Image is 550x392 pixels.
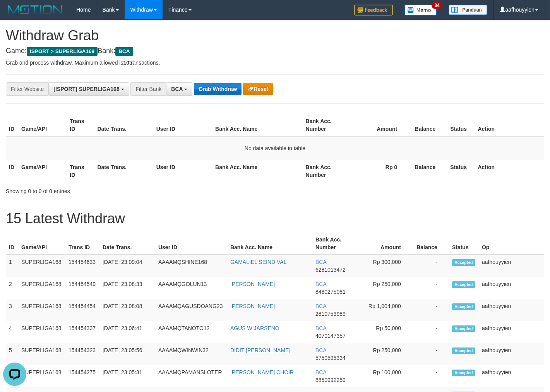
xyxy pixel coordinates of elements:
span: Copy 8850992259 to clipboard [315,377,346,383]
th: Game/API [18,114,67,136]
span: 34 [432,2,442,9]
button: [ISPORT] SUPERLIGA168 [48,82,129,96]
td: SUPERLIGA168 [18,255,65,277]
td: AAAAMQAGUSDOANG23 [155,299,227,321]
span: Copy 8480275081 to clipboard [315,289,346,295]
img: Button%20Memo.svg [404,5,437,15]
td: aafhouyyien [479,255,544,277]
a: GAMALIEL SEIND VAL [230,259,287,265]
td: [DATE] 23:08:08 [99,299,155,321]
span: Accepted [452,325,475,332]
td: aafhouyyien [479,321,544,343]
td: 154454323 [65,343,99,365]
td: AAAAMQGOLUN13 [155,277,227,299]
span: Accepted [452,370,475,376]
th: User ID [155,233,227,255]
button: BCA [166,82,192,96]
td: Rp 250,000 [358,343,413,365]
td: Rp 300,000 [358,255,413,277]
td: Rp 1,004,000 [358,299,413,321]
th: Bank Acc. Number [312,233,358,255]
span: Accepted [452,303,475,310]
td: Rp 250,000 [358,277,413,299]
img: MOTION_logo.png [6,4,65,15]
img: Feedback.jpg [354,5,393,15]
span: BCA [315,369,326,375]
th: Game/API [18,160,67,182]
th: Trans ID [67,160,94,182]
span: ISPORT > SUPERLIGA168 [27,47,98,56]
img: panduan.png [449,5,487,15]
td: [DATE] 23:05:56 [99,343,155,365]
th: Trans ID [67,114,94,136]
td: - [413,255,449,277]
a: [PERSON_NAME] [230,303,275,309]
th: Balance [409,114,447,136]
td: 5 [6,343,18,365]
td: aafhouyyien [479,365,544,387]
td: Rp 50,000 [358,321,413,343]
td: No data available in table [6,136,544,160]
h1: Withdraw Grab [6,28,544,43]
td: [DATE] 23:06:41 [99,321,155,343]
th: Balance [413,233,449,255]
td: 3 [6,299,18,321]
span: Copy 5750595334 to clipboard [315,355,346,361]
span: BCA [171,86,183,92]
td: aafhouyyien [479,277,544,299]
span: Copy 6281013472 to clipboard [315,267,346,273]
td: 154454337 [65,321,99,343]
span: Copy 2810753989 to clipboard [315,311,346,317]
div: Showing 0 to 0 of 0 entries [6,184,223,195]
td: AAAAMQWINWIN32 [155,343,227,365]
span: Accepted [452,347,475,354]
td: aafhouyyien [479,343,544,365]
span: BCA [315,303,326,309]
span: BCA [315,347,326,353]
button: Reset [243,83,273,95]
th: Op [479,233,544,255]
td: - [413,365,449,387]
td: SUPERLIGA168 [18,365,65,387]
button: Open LiveChat chat widget [3,3,26,26]
a: AGUS WIJARSENO [230,325,279,331]
th: ID [6,160,18,182]
th: Bank Acc. Name [212,160,303,182]
th: User ID [153,114,212,136]
a: [PERSON_NAME] [230,281,275,287]
th: Status [447,114,475,136]
td: SUPERLIGA168 [18,343,65,365]
td: SUPERLIGA168 [18,299,65,321]
td: 154454549 [65,277,99,299]
th: Date Trans. [94,114,153,136]
th: User ID [153,160,212,182]
td: AAAAMQPAMANSLOTER [155,365,227,387]
td: SUPERLIGA168 [18,321,65,343]
span: Copy 4070147357 to clipboard [315,333,346,339]
td: SUPERLIGA168 [18,277,65,299]
th: Bank Acc. Name [227,233,312,255]
a: [PERSON_NAME] CHOIR [230,369,294,375]
button: Grab Withdraw [194,83,242,95]
th: Amount [358,233,413,255]
td: 154454275 [65,365,99,387]
th: Status [447,160,475,182]
span: [ISPORT] SUPERLIGA168 [53,86,119,92]
td: - [413,321,449,343]
td: 154454454 [65,299,99,321]
td: - [413,299,449,321]
div: Filter Website [6,82,48,96]
th: Game/API [18,233,65,255]
td: AAAAMQSHINE168 [155,255,227,277]
th: ID [6,233,18,255]
h1: 15 Latest Withdraw [6,211,544,226]
strong: 10 [123,60,129,66]
th: Bank Acc. Name [212,114,303,136]
th: Status [449,233,479,255]
th: Bank Acc. Number [303,114,351,136]
p: Grab and process withdraw. Maximum allowed is transactions. [6,59,544,67]
a: DIDIT [PERSON_NAME] [230,347,290,353]
th: Date Trans. [99,233,155,255]
th: Action [475,114,544,136]
td: - [413,343,449,365]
